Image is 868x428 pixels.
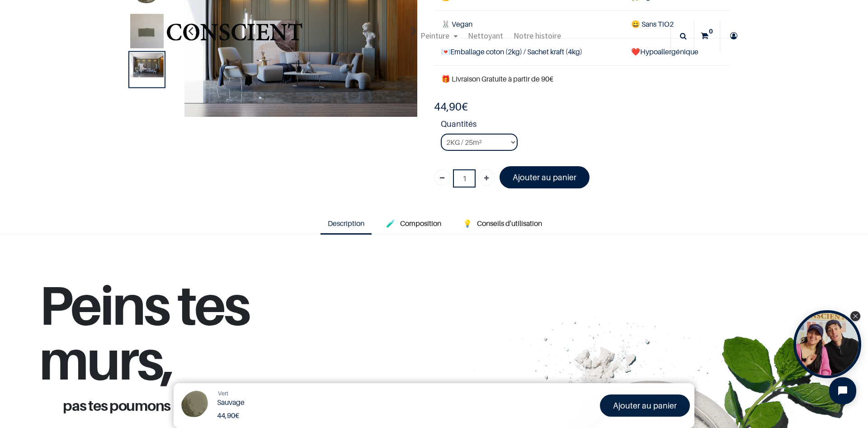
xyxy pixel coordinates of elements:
[165,18,304,54] img: Conscient
[468,30,503,41] span: Nettoyant
[400,219,441,228] span: Composition
[415,20,463,52] a: Peinture
[513,173,576,182] font: Ajouter au panier
[217,398,430,407] h1: Sauvage
[821,370,864,412] iframe: Tidio Chat
[850,311,860,321] div: Close Tolstoy widget
[694,20,720,52] a: 0
[477,219,542,228] span: Conseils d'utilisation
[600,394,690,417] a: Ajouter au panier
[478,169,495,186] a: Ajouter
[420,30,449,41] span: Peinture
[793,310,861,378] div: Tolstoy bubble widget
[441,74,553,83] font: 🎁 Livraison Gratuite à partir de 90€
[218,390,228,397] span: Vert
[434,100,468,113] b: €
[463,219,472,228] span: 💡
[441,47,450,56] span: 💌
[217,411,239,420] b: €
[707,27,715,36] sup: 0
[328,219,364,228] span: Description
[39,278,387,398] h1: Peins tes murs,
[441,118,730,134] strong: Quantités
[218,389,228,398] a: Vert
[793,310,861,378] div: Open Tolstoy widget
[434,100,462,113] span: 44,90
[514,30,561,41] span: Notre histoire
[793,310,861,378] div: Open Tolstoy
[434,169,450,186] a: Supprimer
[56,398,370,413] h1: pas tes poumons
[165,18,304,54] a: Logo of Conscient
[500,166,590,188] a: Ajouter au panier
[178,388,212,422] img: Product Image
[217,411,235,420] span: 44,90
[613,401,677,410] font: Ajouter au panier
[386,219,395,228] span: 🧪
[130,53,164,77] img: Product image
